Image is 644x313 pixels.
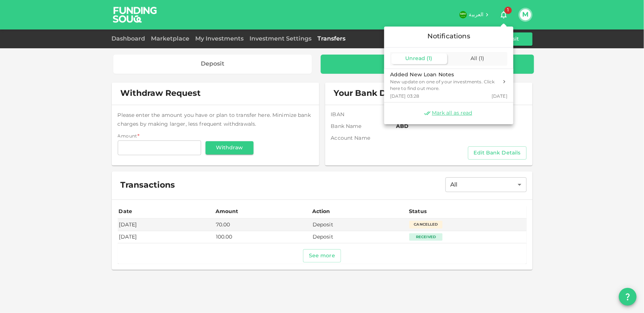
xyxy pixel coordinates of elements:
[427,33,470,40] span: Notifications
[390,71,498,79] div: Added New Loan Notes
[479,56,484,61] span: ( 1 )
[492,94,507,100] span: [DATE]
[427,56,432,61] span: ( 1 )
[471,56,477,61] span: All
[432,110,472,117] span: Mark all as read
[390,79,498,92] div: New update on one of your investments. Click here to find out more.
[390,94,420,100] span: [DATE] 03:28
[405,56,425,61] span: Unread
